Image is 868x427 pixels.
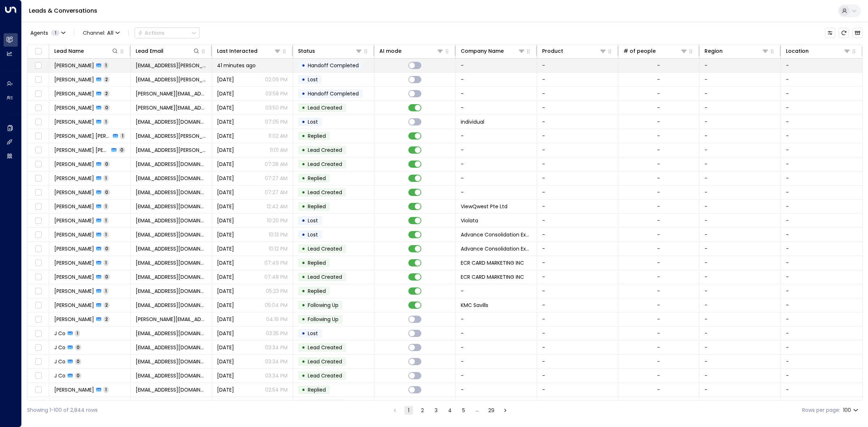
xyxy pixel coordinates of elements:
[34,132,43,141] span: Toggle select row
[103,104,110,111] span: 0
[699,129,781,143] td: -
[136,217,207,224] span: jenniferviolata10@gmail.com
[103,231,109,238] span: 1
[308,231,318,238] span: Lost
[781,73,862,86] td: -
[699,312,781,326] td: -
[781,59,862,72] td: -
[699,73,781,86] td: -
[537,397,618,411] td: -
[308,203,326,210] span: Replied
[456,397,537,411] td: -
[657,273,660,281] div: -
[34,301,43,310] span: Toggle select row
[54,161,94,168] span: Randy F. Mallari Jr.
[537,355,618,368] td: -
[302,299,305,311] div: •
[781,101,862,115] td: -
[487,406,496,415] button: Go to page 29
[217,189,234,196] span: Aug 16, 2025
[264,259,288,266] p: 07:49 PM
[267,203,288,210] p: 12:42 AM
[136,203,207,210] span: jurist@viewqwest.com
[456,171,537,185] td: -
[456,73,537,86] td: -
[308,90,359,97] span: Handoff Completed
[34,146,43,155] span: Toggle select row
[456,129,537,143] td: -
[265,161,288,168] p: 07:28 AM
[34,188,43,197] span: Toggle select row
[537,242,618,256] td: -
[217,287,234,295] span: Aug 15, 2025
[699,256,781,270] td: -
[54,217,94,224] span: Jennifer Violata
[136,189,207,196] span: randymallarijr16@gmail.com
[34,259,43,268] span: Toggle select row
[699,115,781,129] td: -
[302,257,305,269] div: •
[135,27,200,38] button: Actions
[781,185,862,199] td: -
[461,259,524,266] span: ECR CARD MARKETING INC
[308,175,326,182] span: Replied
[265,302,288,309] p: 05:04 PM
[136,62,207,69] span: czen.gokul@gmail.com
[843,405,860,415] div: 100
[51,30,60,36] span: 1
[34,230,43,239] span: Toggle select row
[34,103,43,112] span: Toggle select row
[30,30,48,35] span: Agents
[781,383,862,397] td: -
[302,59,305,72] div: •
[537,228,618,242] td: -
[404,406,413,415] button: page 1
[302,285,305,297] div: •
[120,133,125,139] span: 1
[298,47,362,55] div: Status
[268,132,288,140] p: 11:02 AM
[217,47,258,55] div: Last Interacted
[459,406,468,415] button: Go to page 5
[34,75,43,84] span: Toggle select row
[657,231,660,238] div: -
[34,244,43,253] span: Toggle select row
[136,175,207,182] span: randymallarijr16@gmail.com
[265,76,288,83] p: 02:09 PM
[781,256,862,270] td: -
[302,271,305,283] div: •
[624,47,656,55] div: # of people
[54,259,94,266] span: RY ARCA
[136,146,207,154] span: cheradee.m.pogoy@gmail.com
[54,104,94,111] span: Spencer Mateo
[308,132,326,140] span: Replied
[456,341,537,354] td: -
[217,231,234,238] span: Aug 15, 2025
[265,175,288,182] p: 07:27 AM
[308,217,318,224] span: Lost
[537,256,618,270] td: -
[781,115,862,129] td: -
[308,273,342,281] span: Lead Created
[657,118,660,125] div: -
[217,90,234,97] span: Yesterday
[54,47,84,55] div: Lead Name
[461,118,484,125] span: individual
[537,284,618,298] td: -
[537,214,618,227] td: -
[217,273,234,281] span: Aug 15, 2025
[786,47,809,55] div: Location
[781,312,862,326] td: -
[217,47,281,55] div: Last Interacted
[103,62,109,68] span: 1
[269,231,288,238] p: 10:13 PM
[34,273,43,282] span: Toggle select row
[657,175,660,182] div: -
[302,229,305,241] div: •
[217,104,234,111] span: Yesterday
[456,369,537,383] td: -
[537,200,618,213] td: -
[699,355,781,368] td: -
[136,287,207,295] span: kbiares@malayan.com
[265,90,288,97] p: 03:58 PM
